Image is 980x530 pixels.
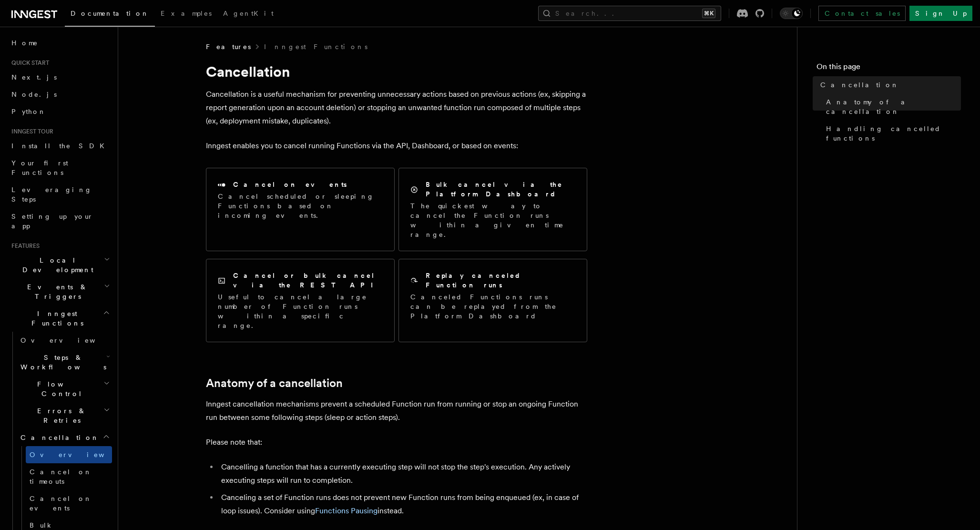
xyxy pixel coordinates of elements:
[11,38,38,48] span: Home
[17,332,112,349] a: Overview
[17,353,106,372] span: Steps & Workflows
[20,336,119,344] span: Overview
[8,181,112,208] a: Leveraging Steps
[822,120,961,147] a: Handling cancelled functions
[206,88,587,128] p: Cancellation is a useful mechanism for preventing unnecessary actions based on previous actions (...
[26,463,112,490] a: Cancel on timeouts
[8,86,112,103] a: Node.js
[8,69,112,86] a: Next.js
[30,495,92,512] span: Cancel on events
[206,139,587,153] p: Inngest enables you to cancel running Functions via the API, Dashboard, or based on events:
[26,446,112,463] a: Overview
[155,3,217,26] a: Examples
[8,278,112,305] button: Events & Triggers
[11,186,92,203] span: Leveraging Steps
[17,349,112,376] button: Steps & Workflows
[398,168,587,251] a: Bulk cancel via the Platform DashboardThe quickest way to cancel the Function runs within a given...
[223,10,274,17] span: AgentKit
[161,10,212,17] span: Examples
[17,402,112,429] button: Errors & Retries
[8,305,112,332] button: Inngest Functions
[71,10,149,17] span: Documentation
[410,201,575,239] p: The quickest way to cancel the Function runs within a given time range.
[26,490,112,517] a: Cancel on events
[206,42,251,51] span: Features
[780,8,803,19] button: Toggle dark mode
[398,259,587,342] a: Replay canceled Function runsCanceled Functions runs can be replayed from the Platform Dashboard
[11,108,46,115] span: Python
[702,9,715,18] kbd: ⌘K
[30,451,128,459] span: Overview
[538,6,721,21] button: Search...⌘K
[206,259,395,342] a: Cancel or bulk cancel via the REST APIUseful to cancel a large number of Function runs within a s...
[817,61,961,76] h4: On this page
[426,271,575,290] h2: Replay canceled Function runs
[206,397,587,424] p: Inngest cancellation mechanisms prevent a scheduled Function run from running or stop an ongoing ...
[217,3,279,26] a: AgentKit
[826,124,961,143] span: Handling cancelled functions
[218,460,587,487] li: Cancelling a function that has a currently executing step will not stop the step's execution. Any...
[818,6,906,21] a: Contact sales
[11,73,57,81] span: Next.js
[817,76,961,93] a: Cancellation
[233,180,347,189] h2: Cancel on events
[17,429,112,446] button: Cancellation
[410,292,575,321] p: Canceled Functions runs can be replayed from the Platform Dashboard
[218,491,587,518] li: Canceling a set of Function runs does not prevent new Function runs from being enqueued (ex, in c...
[206,436,587,449] p: Please note that:
[206,377,343,390] a: Anatomy of a cancellation
[17,406,103,425] span: Errors & Retries
[206,168,395,251] a: Cancel on eventsCancel scheduled or sleeping Functions based on incoming events.
[233,271,383,290] h2: Cancel or bulk cancel via the REST API
[8,128,53,135] span: Inngest tour
[17,433,99,442] span: Cancellation
[8,282,104,301] span: Events & Triggers
[822,93,961,120] a: Anatomy of a cancellation
[30,468,92,485] span: Cancel on timeouts
[8,242,40,250] span: Features
[826,97,961,116] span: Anatomy of a cancellation
[218,192,383,220] p: Cancel scheduled or sleeping Functions based on incoming events.
[8,309,103,328] span: Inngest Functions
[8,103,112,120] a: Python
[206,63,587,80] h1: Cancellation
[426,180,575,199] h2: Bulk cancel via the Platform Dashboard
[11,213,93,230] span: Setting up your app
[8,208,112,234] a: Setting up your app
[264,42,367,51] a: Inngest Functions
[8,252,112,278] button: Local Development
[8,137,112,154] a: Install the SDK
[17,376,112,402] button: Flow Control
[65,3,155,27] a: Documentation
[17,379,103,398] span: Flow Control
[8,34,112,51] a: Home
[909,6,972,21] a: Sign Up
[315,506,378,515] a: Functions Pausing
[218,292,383,330] p: Useful to cancel a large number of Function runs within a specific range.
[11,91,57,98] span: Node.js
[11,142,110,150] span: Install the SDK
[8,59,49,67] span: Quick start
[11,159,68,176] span: Your first Functions
[8,255,104,275] span: Local Development
[8,154,112,181] a: Your first Functions
[820,80,899,90] span: Cancellation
